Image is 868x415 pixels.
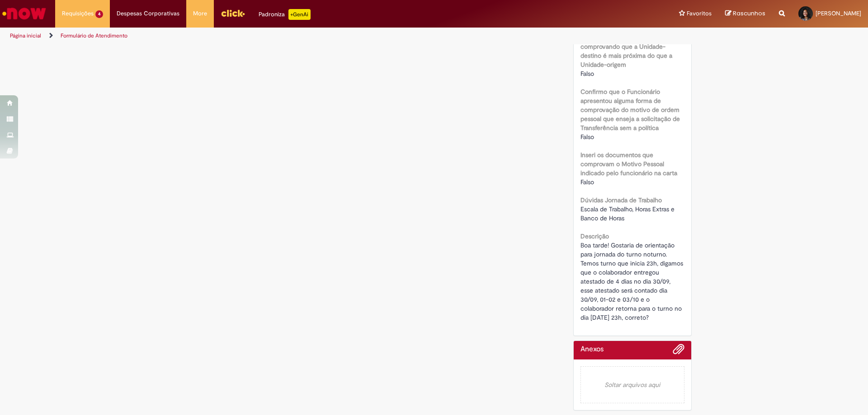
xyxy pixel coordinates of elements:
span: Escala de Trabalho, Horas Extras e Banco de Horas [580,205,676,222]
h2: Anexos [580,345,604,354]
b: Confirmo que o Funcionário apresentou alguma forma de comprovação do motivo de ordem pessoal que ... [580,88,680,132]
p: +GenAi [288,9,311,20]
span: Despesas Corporativas [117,9,179,18]
a: Formulário de Atendimento [61,32,127,39]
span: Boa tarde! Gostaria de orientação para jornada do turno noturno. Temos turno que inicia 23h, diga... [580,241,685,322]
span: Requisições [62,9,94,18]
b: Confirmo que o Funcionário apresentou o Comprovante de Matricula em instituição de ensino comprov... [580,15,678,69]
b: Descrição [580,232,609,240]
ul: Trilhas de página [7,28,572,44]
button: Adicionar anexos [673,343,684,359]
span: Favoritos [687,9,712,18]
b: Inseri os documentos que comprovam o Motivo Pessoal indicado pelo funcionário na carta [580,151,677,177]
span: [PERSON_NAME] [816,9,861,17]
span: More [193,9,207,18]
em: Soltar arquivos aqui [580,366,685,403]
span: Rascunhos [733,9,765,18]
span: Falso [580,178,594,186]
span: 4 [95,10,103,18]
img: click_logo_yellow_360x200.png [221,6,245,20]
a: Rascunhos [725,9,765,18]
a: Página inicial [10,32,41,39]
span: Falso [580,133,594,141]
div: Padroniza [259,9,311,20]
img: ServiceNow [1,5,47,23]
b: Dúvidas Jornada de Trabalho [580,196,662,204]
span: Falso [580,70,594,78]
